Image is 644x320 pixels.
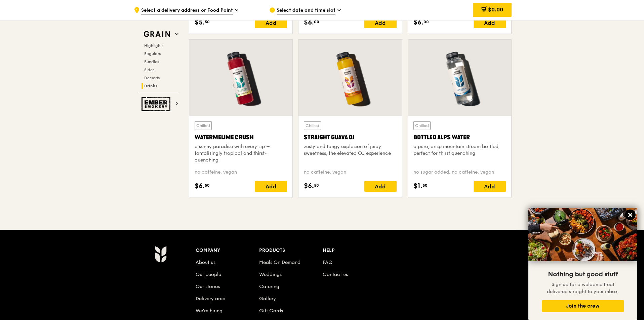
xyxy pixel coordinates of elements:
div: Add [255,181,287,192]
span: $6. [304,181,314,191]
span: $5. [195,17,205,28]
div: Chilled [413,121,431,130]
div: Chilled [195,121,212,130]
div: Add [364,17,397,28]
div: Straight Guava OJ [304,133,396,142]
div: Products [259,246,323,255]
div: Add [364,181,397,192]
button: Join the crew [542,300,624,312]
div: no caffeine, vegan [195,169,287,176]
div: Watermelime Crush [195,133,287,142]
span: $6. [195,181,205,191]
div: a pure, crisp mountain stream bottled, perfect for thirst quenching [413,143,506,157]
a: Catering [259,284,279,289]
a: Our people [196,272,221,277]
img: Ember Smokery web logo [142,97,172,111]
img: Grain [155,246,166,263]
span: Highlights [144,43,163,48]
span: Desserts [144,76,160,80]
span: 50 [314,183,319,188]
span: 00 [314,19,319,25]
span: 50 [422,183,428,188]
span: Nothing but good stuff [548,270,618,278]
div: a sunny paradise with every sip – tantalisingly tropical and thirst-quenching [195,143,287,164]
span: Sign up for a welcome treat delivered straight to your inbox. [547,282,619,294]
span: Regulars [144,51,161,56]
a: Meals On Demand [259,260,300,265]
span: Select date and time slot [277,7,335,14]
div: Help [323,246,386,255]
a: About us [196,260,215,265]
div: Chilled [304,121,321,130]
img: DSC07876-Edit02-Large.jpeg [528,208,637,261]
a: Weddings [259,272,282,277]
a: FAQ [323,260,332,265]
div: Add [474,17,506,28]
div: zesty and tangy explosion of juicy sweetness, the elevated OJ experience [304,143,396,157]
div: no caffeine, vegan [304,169,396,176]
span: $1. [413,181,422,191]
span: Bundles [144,59,159,64]
a: Contact us [323,272,348,277]
span: Sides [144,67,154,72]
a: Delivery area [196,296,226,302]
span: 00 [424,19,429,25]
span: Drinks [144,84,157,88]
a: Gift Cards [259,308,283,314]
div: no sugar added, no caffeine, vegan [413,169,506,176]
a: Our stories [196,284,220,289]
span: Select a delivery address or Food Point [141,7,233,14]
span: 50 [205,183,210,188]
div: Add [255,17,287,28]
span: $0.00 [488,6,503,13]
span: $6. [413,17,424,28]
a: We’re hiring [196,308,223,314]
div: Company [196,246,259,255]
a: Gallery [259,296,276,302]
img: Grain web logo [142,28,172,40]
div: Add [474,181,506,192]
div: Bottled Alps Water [413,133,506,142]
span: $6. [304,17,314,28]
button: Close [625,210,636,220]
span: 50 [205,19,210,25]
